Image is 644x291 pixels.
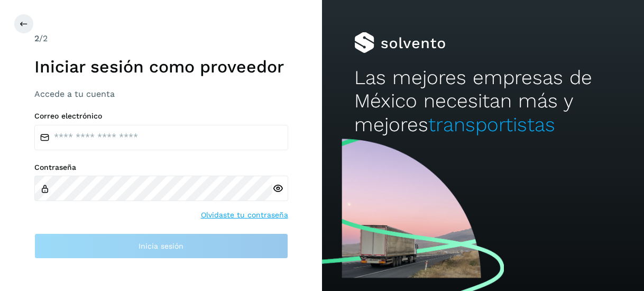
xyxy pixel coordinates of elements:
span: 2 [34,33,39,43]
span: transportistas [428,113,555,136]
a: Olvidaste tu contraseña [201,210,288,221]
div: /2 [34,32,288,45]
span: Inicia sesión [139,242,183,250]
h2: Las mejores empresas de México necesitan más y mejores [354,66,612,137]
h1: Iniciar sesión como proveedor [34,57,288,77]
label: Correo electrónico [34,112,288,121]
button: Inicia sesión [34,233,288,259]
label: Contraseña [34,163,288,172]
h3: Accede a tu cuenta [34,89,288,99]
